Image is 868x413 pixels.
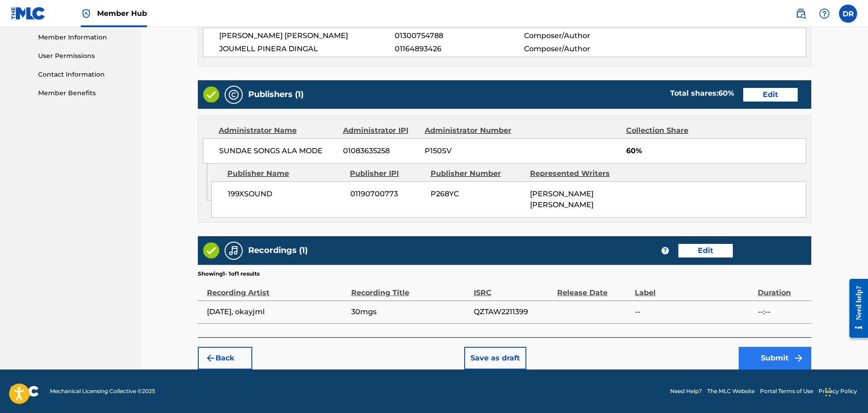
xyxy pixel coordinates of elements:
div: Administrator IPI [343,125,418,136]
div: Publisher Number [431,168,523,179]
span: [DATE], okayjml [207,306,347,317]
span: --:-- [758,306,807,317]
span: ? [662,247,669,254]
button: Submit [739,347,811,369]
img: search [795,8,806,19]
iframe: Chat Widget [823,369,868,413]
div: Recording Artist [207,278,347,298]
a: Public Search [792,5,810,23]
iframe: Resource Center [843,272,868,345]
span: 01190700773 [350,189,424,199]
span: 60 % [718,89,734,97]
div: Help [815,5,834,23]
span: 199XSOUND [228,189,343,199]
button: Back [198,347,252,369]
a: Portal Terms of Use [760,387,813,395]
div: Represented Writers [530,168,623,179]
a: Need Help? [670,387,702,395]
a: Member Benefits [38,88,130,98]
div: Collection Share [626,125,714,136]
h5: Publishers (1) [248,89,304,100]
img: Top Rightsholder [81,8,92,19]
span: 01300754788 [395,30,524,41]
div: Release Date [557,278,630,298]
span: P150SV [425,146,519,156]
a: Privacy Policy [819,387,857,395]
img: Recordings [228,245,239,256]
div: Label [635,278,753,298]
img: 7ee5dd4eb1f8a8e3ef2f.svg [205,353,216,364]
div: Drag [825,379,831,406]
img: f7272a7cc735f4ea7f67.svg [793,353,804,364]
span: Mechanical Licensing Collective © 2025 [50,387,155,395]
img: MLC Logo [11,7,46,20]
img: Valid [203,243,219,258]
span: 60% [626,146,806,156]
a: The MLC Website [707,387,755,395]
span: 30mgs [351,306,469,317]
img: help [819,8,830,19]
div: Publisher Name [227,168,343,179]
h5: Recordings (1) [248,245,308,256]
span: Composer/Author [524,44,642,54]
div: Recording Title [351,278,469,298]
button: Edit [743,88,798,102]
span: SUNDAE SONGS ALA MODE [219,146,337,156]
span: Member Hub [97,8,147,19]
button: Edit [678,244,733,258]
p: Showing 1 - 1 of 1 results [198,270,260,278]
span: 01083635258 [343,146,418,156]
span: Composer/Author [524,30,642,41]
a: Contact Information [38,70,130,79]
span: P268YC [431,189,523,199]
button: Save as draft [464,347,526,369]
span: 01164893426 [395,44,524,54]
span: JOUMELL PINERA DINGAL [219,44,395,54]
img: Valid [203,87,219,102]
div: User Menu [839,5,857,23]
a: User Permissions [38,51,130,61]
span: [PERSON_NAME] [PERSON_NAME] [219,30,395,41]
div: ISRC [474,278,553,298]
img: Publishers [228,89,239,100]
div: Publisher IPI [350,168,424,179]
div: Total shares: [670,88,734,99]
span: QZTAW2211399 [474,306,553,317]
div: Duration [758,278,807,298]
span: -- [635,306,753,317]
img: logo [11,386,39,397]
a: Member Information [38,33,130,42]
div: Administrator Name [219,125,336,136]
div: Administrator Number [425,125,519,136]
span: [PERSON_NAME] [PERSON_NAME] [530,189,593,209]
